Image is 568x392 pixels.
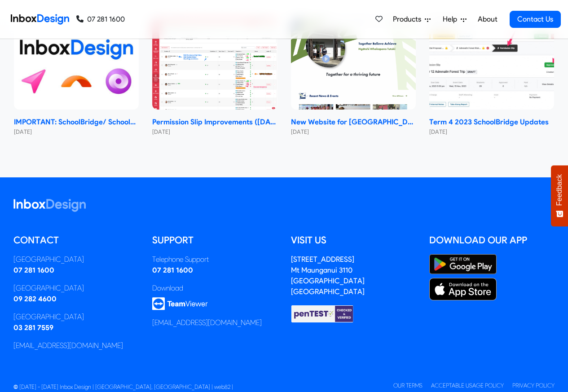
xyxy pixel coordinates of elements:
a: 07 281 1600 [152,266,193,274]
strong: IMPORTANT: SchoolBridge/ SchoolPoint Data- Sharing Information- NEW 2024 [14,117,139,128]
div: [GEOGRAPHIC_DATA] [13,254,139,265]
a: Acceptable Usage Policy [431,382,504,389]
div: Download [152,283,277,294]
span: Products [393,14,425,25]
a: 07 281 1600 [76,14,125,25]
a: About [475,10,500,28]
img: IMPORTANT: SchoolBridge/ SchoolPoint Data- Sharing Information- NEW 2024 [14,16,139,110]
small: [DATE] [291,128,416,136]
a: [STREET_ADDRESS]Mt Maunganui 3110[GEOGRAPHIC_DATA][GEOGRAPHIC_DATA] [291,255,365,296]
a: Our Terms [393,382,423,389]
button: Feedback - Show survey [551,165,568,226]
a: Help [439,10,470,28]
span: Help [443,14,461,25]
strong: Permission Slip Improvements ([DATE]) [152,117,277,128]
a: Privacy Policy [512,382,555,389]
a: 07 281 1600 [13,266,54,274]
img: Apple App Store [429,278,497,300]
span: © [DATE] - [DATE] Inbox Design | [GEOGRAPHIC_DATA], [GEOGRAPHIC_DATA] | web82 | [13,383,233,390]
a: [EMAIL_ADDRESS][DOMAIN_NAME] [13,341,123,350]
small: [DATE] [14,128,139,136]
strong: Term 4 2023 SchoolBridge Updates [429,117,554,128]
img: Term 4 2023 SchoolBridge Updates [429,16,554,110]
img: Google Play Store [429,254,497,274]
div: [GEOGRAPHIC_DATA] [13,312,139,322]
a: 09 282 4600 [13,295,57,303]
a: New Website for Whangaparāoa College New Website for [GEOGRAPHIC_DATA] [DATE] [291,16,416,137]
a: Contact Us [510,11,561,28]
address: [STREET_ADDRESS] Mt Maunganui 3110 [GEOGRAPHIC_DATA] [GEOGRAPHIC_DATA] [291,255,365,296]
img: New Website for Whangaparāoa College [291,16,416,110]
img: logo_inboxdesign_white.svg [13,199,86,212]
a: Permission Slip Improvements (June 2024) Permission Slip Improvements ([DATE]) [DATE] [152,16,277,137]
small: [DATE] [429,128,554,136]
a: 03 281 7559 [13,323,53,332]
a: [EMAIL_ADDRESS][DOMAIN_NAME] [152,318,262,327]
img: Checked & Verified by penTEST [291,304,354,323]
div: [GEOGRAPHIC_DATA] [13,283,139,294]
span: Feedback [555,174,564,206]
small: [DATE] [152,128,277,136]
a: IMPORTANT: SchoolBridge/ SchoolPoint Data- Sharing Information- NEW 2024 IMPORTANT: SchoolBridge/... [14,16,139,137]
img: Permission Slip Improvements (June 2024) [152,16,277,110]
h5: Download our App [429,233,555,247]
a: Checked & Verified by penTEST [291,309,354,317]
div: Telephone Support [152,254,277,265]
h5: Visit us [291,233,416,247]
img: logo_teamviewer.svg [152,297,208,310]
h5: Support [152,233,277,247]
strong: New Website for [GEOGRAPHIC_DATA] [291,117,416,128]
a: Term 4 2023 SchoolBridge Updates Term 4 2023 SchoolBridge Updates [DATE] [429,16,554,137]
h5: Contact [13,233,139,247]
a: Products [389,10,434,28]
